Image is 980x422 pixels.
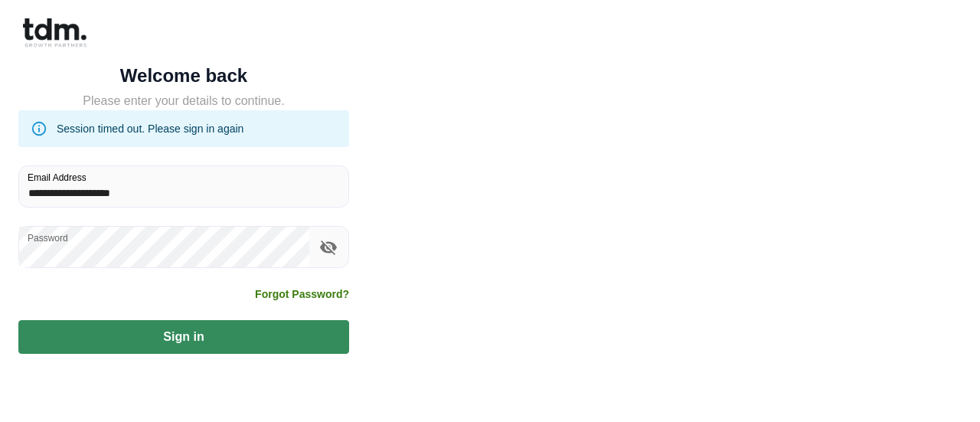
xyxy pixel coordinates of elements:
[315,234,341,260] button: toggle password visibility
[28,171,87,184] label: Email Address
[28,231,68,244] label: Password
[57,115,243,142] div: Session timed out. Please sign in again
[255,286,349,302] a: Forgot Password?
[18,320,349,354] button: Sign in
[18,92,349,110] h5: Please enter your details to continue.
[18,68,349,83] h5: Welcome back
